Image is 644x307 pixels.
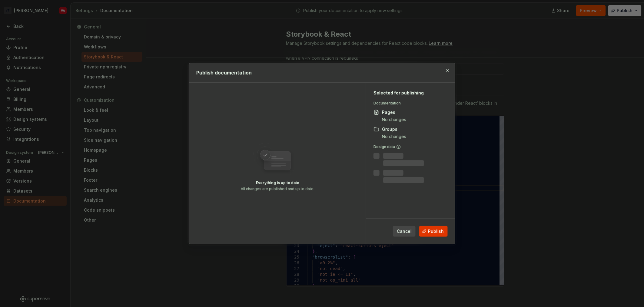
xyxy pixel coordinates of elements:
[428,228,444,234] span: Publish
[373,144,441,149] div: Design data
[241,187,314,191] div: All changes are published and up to date.
[382,117,406,123] div: No changes
[196,69,448,76] h2: Publish documentation
[373,90,441,96] div: Selected for publishing
[419,226,448,237] button: Publish
[256,180,299,185] div: Everything is up to date
[382,126,406,132] div: Groups
[397,228,412,234] span: Cancel
[393,226,416,237] button: Cancel
[373,101,441,106] div: Documentation
[382,109,406,115] div: Pages
[382,134,406,140] div: No changes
